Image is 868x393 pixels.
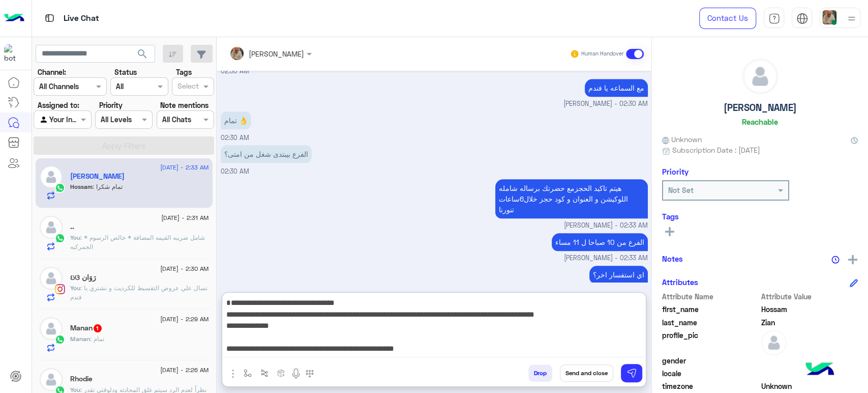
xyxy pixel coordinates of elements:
h6: Notes [662,254,683,263]
span: Manan [70,335,90,343]
h5: Rhodie [70,375,93,383]
label: Tags [176,67,192,77]
span: [DATE] - 2:33 AM [160,163,208,172]
span: [PERSON_NAME] - 02:33 AM [564,221,648,231]
span: Hossam [70,183,93,190]
span: [DATE] - 2:26 AM [160,366,208,375]
img: defaultAdmin.png [40,165,63,188]
span: [PERSON_NAME] - 02:33 AM [564,254,648,263]
span: You [70,234,80,241]
span: نسال علي عروض التقسيط للكرديت و نشتري يا فندم [70,284,207,301]
span: Attribute Value [761,291,858,302]
img: Logo [4,8,24,29]
span: Unknown [761,381,858,391]
span: * شامل ضريبه القيمه المضافة * خالص الرسوم الجمركيه [70,234,205,250]
span: [DATE] - 2:31 AM [161,213,208,222]
span: search [136,48,148,60]
img: Trigger scenario [260,369,268,377]
img: notes [831,256,840,264]
h5: Manan [70,324,103,332]
span: gender [662,355,759,366]
label: Assigned to: [38,100,79,110]
span: null [761,355,858,366]
label: Priority [99,100,123,110]
p: 16/8/2025, 2:33 AM [495,179,648,218]
span: 02:30 AM [221,134,249,142]
img: tab [796,13,808,24]
button: Apply Filters [34,136,214,155]
span: [PERSON_NAME] - 02:30 AM [563,99,648,109]
img: make a call [306,370,314,378]
img: create order [277,369,285,377]
img: WhatsApp [55,183,65,193]
small: Human Handover [581,50,624,58]
img: tab [768,13,780,24]
label: Note mentions [160,100,208,110]
span: Zian [761,317,858,328]
img: defaultAdmin.png [40,317,63,340]
label: Channel: [38,67,66,77]
img: defaultAdmin.png [761,330,787,355]
a: tab [764,8,784,29]
h5: [PERSON_NAME] [724,102,797,114]
img: 1403182699927242 [4,44,22,63]
label: Status [114,67,137,77]
span: Attribute Name [662,291,759,302]
p: 16/8/2025, 2:33 AM [552,233,648,251]
p: 16/8/2025, 2:33 AM [589,266,648,284]
button: Trigger scenario [256,364,273,381]
a: Contact Us [699,8,756,29]
span: first_name [662,304,759,315]
p: 16/8/2025, 2:30 AM [585,79,648,97]
img: defaultAdmin.png [40,368,63,391]
span: [DATE] - 2:30 AM [160,264,208,273]
span: last_name [662,317,759,328]
p: Live Chat [64,12,99,25]
span: locale [662,368,759,379]
span: تمام شكرا [93,183,123,190]
span: Subscription Date : [DATE] [672,145,760,155]
img: select flow [244,369,252,377]
img: defaultAdmin.png [40,267,63,290]
img: defaultAdmin.png [743,59,777,94]
h5: .. [70,222,74,231]
button: search [130,45,155,67]
img: send voice note [290,368,302,380]
h6: Attributes [662,277,698,287]
img: hulul-logo.png [802,352,837,388]
h5: Hossam Zian [70,172,125,181]
img: userImage [822,10,836,24]
img: add [848,255,857,264]
button: Drop [528,364,552,382]
span: timezone [662,381,759,391]
span: null [761,368,858,379]
span: 02:30 AM [221,167,249,175]
h6: Reachable [742,117,778,126]
img: WhatsApp [55,334,65,345]
button: create order [273,364,290,381]
img: send attachment [227,368,239,380]
div: Select [176,80,199,94]
h5: ઇଓ رَوَان [70,273,96,282]
img: Instagram [55,284,65,294]
span: 02:30 AM [221,67,249,75]
span: [DATE] - 2:29 AM [160,315,208,324]
span: Unknown [662,134,702,145]
p: 16/8/2025, 2:30 AM [221,111,251,129]
span: تمام [90,335,104,343]
img: send message [626,368,637,378]
img: tab [43,12,56,24]
span: You [70,284,80,292]
span: profile_pic [662,330,759,353]
h6: Priority [662,167,689,176]
h6: Tags [662,212,858,221]
button: select flow [240,364,256,381]
img: WhatsApp [55,233,65,243]
span: 1 [94,324,102,332]
button: Send and close [560,364,613,382]
img: profile [845,12,858,25]
span: Hossam [761,304,858,315]
img: defaultAdmin.png [40,216,63,239]
p: 16/8/2025, 2:30 AM [221,145,312,163]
